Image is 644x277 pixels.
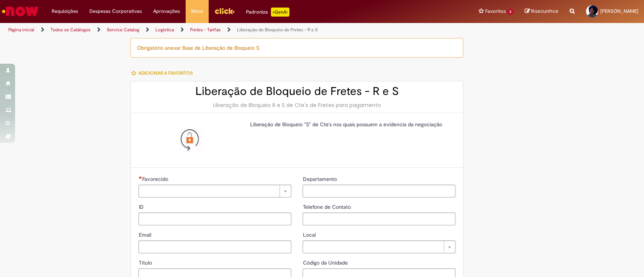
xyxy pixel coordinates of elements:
span: Necessários - Favorecido [142,176,169,182]
a: Todos os Catálogos [51,27,91,33]
span: More [191,8,203,15]
span: Necessários [138,176,142,179]
span: Telefone de Contato [303,204,352,210]
div: Liberação de Bloqueio R e S de Cte's de Fretes para pagamento [138,101,455,109]
a: Logistica [155,27,174,33]
img: click_logo_yellow_360x200.png [214,5,235,17]
span: Requisições [52,8,78,15]
ul: Trilhas de página [6,23,424,37]
span: Rascunhos [531,8,558,15]
span: Email [138,231,152,238]
a: Página inicial [8,27,34,33]
span: Local [303,231,317,238]
span: Departamento [303,176,338,182]
span: ID [138,204,145,210]
h2: Liberação de Bloqueio de Fretes - R e S [138,85,455,98]
a: Fretes - Tarifas [190,27,221,33]
img: ServiceNow [1,4,40,19]
a: Liberação de Bloqueio de Fretes - R e S [237,27,318,33]
span: 3 [507,9,513,15]
div: Padroniza [246,8,289,17]
span: Adicionar a Favoritos [138,70,192,76]
span: Favoritos [485,8,506,15]
p: Liberação de Bloqueio "S" de Cte's nos quais possuem a evidencia da negociação [250,121,450,128]
img: Liberação de Bloqueio de Fretes - R e S [179,128,203,152]
a: Limpar campo Local [303,240,455,253]
p: +GenAi [271,8,289,17]
input: Departamento [303,185,455,197]
a: Service Catalog [107,27,139,33]
span: Despesas Corporativas [89,8,142,15]
div: Obrigatório anexar Base de Liberação de Bloqueio S [131,38,463,58]
span: Código da Unidade [303,259,349,266]
input: ID [138,213,291,225]
span: Aprovações [153,8,180,15]
a: Limpar campo Favorecido [138,185,291,197]
span: Título [138,259,153,266]
span: [PERSON_NAME] [600,8,638,14]
a: Rascunhos [525,8,558,15]
input: Telefone de Contato [303,213,455,225]
button: Adicionar a Favoritos [131,65,197,81]
input: Email [138,240,291,253]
